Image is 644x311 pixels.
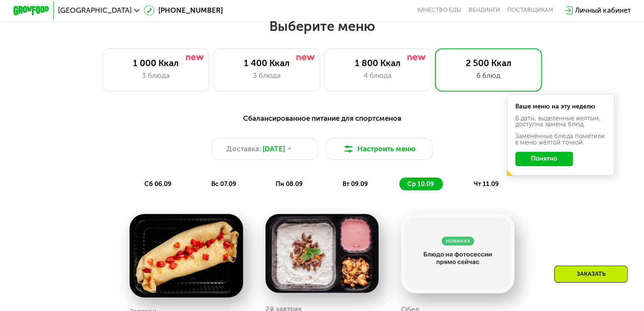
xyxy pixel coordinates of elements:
[263,144,285,154] span: [DATE]
[227,144,261,154] span: Доставка:
[276,180,303,188] span: пн 08.09
[58,7,132,14] span: [GEOGRAPHIC_DATA]
[111,58,200,68] div: 1 000 Ккал
[144,5,223,16] a: [PHONE_NUMBER]
[407,180,434,188] span: ср 10.09
[417,7,462,14] a: Качество еды
[515,103,607,110] div: Ваше меню на эту неделю
[575,5,630,16] div: Личный кабинет
[515,152,573,166] button: Понятно
[144,180,171,188] span: сб 06.09
[444,58,533,68] div: 2 500 Ккал
[507,7,553,14] div: поставщикам
[343,180,368,188] span: вт 09.09
[211,180,236,188] span: вс 07.09
[111,70,200,81] div: 3 блюда
[57,113,587,124] div: Сбалансированное питание для спортсменов
[515,133,607,146] div: Заменённые блюда пометили в меню жёлтой точкой.
[222,58,311,68] div: 1 400 Ккал
[554,266,627,283] div: Заказать
[444,70,533,81] div: 6 блюд
[333,70,422,81] div: 4 блюда
[326,138,433,160] button: Настроить меню
[474,180,499,188] span: чт 11.09
[29,18,616,35] h2: Выберите меню
[333,58,422,68] div: 1 800 Ккал
[222,70,311,81] div: 3 блюда
[469,7,500,14] a: Вендинги
[515,115,607,128] div: В даты, выделенные желтым, доступна замена блюд.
